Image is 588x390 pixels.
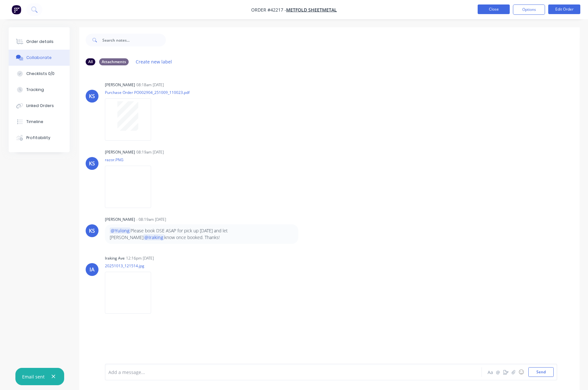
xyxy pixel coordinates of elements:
[89,266,95,273] div: IA
[26,55,52,61] div: Collaborate
[9,82,70,98] button: Tracking
[528,367,554,377] button: Send
[99,58,129,65] div: Attachments
[110,228,131,234] span: @Yulong
[89,92,95,100] div: KS
[105,263,158,269] p: 20251013_121514.jpg
[143,234,164,240] span: @Iraking
[487,368,494,376] button: Aa
[110,228,294,241] p: Please book DSE ASAP for pick up [DATE] and let [PERSON_NAME] know once booked. Thanks!
[478,4,510,14] button: Close
[89,227,95,235] div: KS
[136,82,164,88] div: 08:18am [DATE]
[26,119,43,125] div: Timeline
[9,50,70,66] button: Collaborate
[105,217,135,222] div: [PERSON_NAME]
[9,66,70,82] button: Checklists 0/0
[105,149,135,155] div: [PERSON_NAME]
[26,87,44,93] div: Tracking
[9,114,70,130] button: Timeline
[286,7,337,13] a: Metfold Sheetmetal
[9,98,70,114] button: Linked Orders
[86,58,95,65] div: All
[136,149,164,155] div: 08:19am [DATE]
[89,160,95,167] div: KS
[132,57,175,66] button: Create new label
[517,368,525,376] button: ☺
[136,217,166,222] div: - 08:19am [DATE]
[251,7,286,13] span: Order #42217 -
[26,39,54,45] div: Order details
[105,157,158,162] p: razor.PNG
[12,5,21,14] img: Factory
[9,130,70,146] button: Profitability
[548,4,580,14] button: Edit Order
[105,82,135,88] div: [PERSON_NAME]
[26,71,55,77] div: Checklists 0/0
[9,34,70,50] button: Order details
[105,90,190,95] p: Purchase Order PO002904_251009_110023.pdf
[494,368,502,376] button: @
[22,373,45,380] div: Email sent
[513,4,545,15] button: Options
[105,255,125,261] div: Iraking Ave
[26,103,54,109] div: Linked Orders
[102,34,166,46] input: Search notes...
[26,135,50,141] div: Profitability
[126,255,154,261] div: 12:16pm [DATE]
